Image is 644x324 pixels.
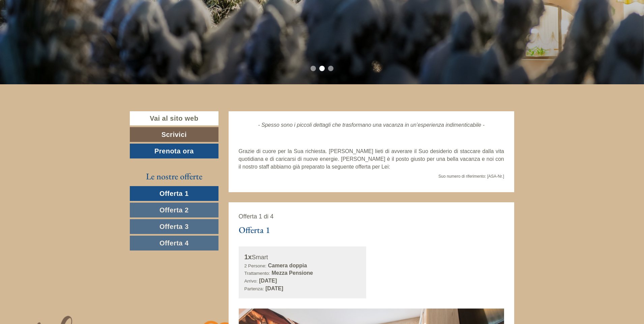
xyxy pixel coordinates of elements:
[244,252,361,262] div: Smart
[239,148,504,171] p: Grazie di cuore per la Sua richiesta. [PERSON_NAME] lieti di avverare il Suo desiderio di staccar...
[239,213,274,220] span: Offerta 1 di 4
[244,263,267,268] small: 2 Persone:
[159,190,189,197] span: Offerta 1
[272,270,313,276] b: Mezza Pensione
[159,239,189,247] span: Offerta 4
[130,144,218,158] a: Prenota ora
[159,223,189,230] span: Offerta 3
[268,263,307,268] b: Camera doppia
[258,122,485,128] em: - Spesso sono i piccoli dettagli che trasformano una vacanza in un’esperienza indimenticabile -
[244,271,270,276] small: Trattamento:
[239,224,270,236] div: Offerta 1
[244,278,258,284] small: Arrivo:
[259,278,277,284] b: [DATE]
[130,127,218,142] a: Scrivici
[265,286,283,291] b: [DATE]
[244,253,252,261] b: 1x
[244,286,264,291] small: Partenza:
[159,206,189,214] span: Offerta 2
[130,170,218,183] div: Le nostre offerte
[239,174,504,179] h6: Suo numero di riferimento: [ASA-Nr.]
[130,111,218,126] a: Vai al sito web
